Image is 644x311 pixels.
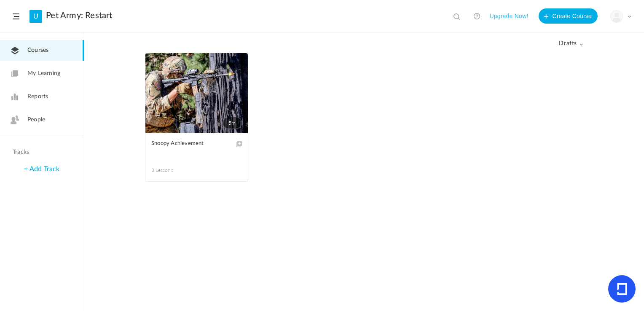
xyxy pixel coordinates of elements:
[46,11,112,21] a: Pet Army: Restart
[27,46,48,55] span: Courses
[30,10,42,23] a: U
[489,8,528,24] button: Upgrade Now!
[27,92,48,101] span: Reports
[151,139,229,148] span: Snoopy Achievement
[559,40,583,47] span: drafts
[27,69,60,78] span: My Learning
[611,11,623,22] img: user-image.png
[539,8,598,24] button: Create Course
[223,117,242,129] span: 5m
[151,166,197,174] span: 3 Lessons
[13,149,69,156] h4: Tracks
[145,53,248,133] a: 5m
[24,166,59,172] a: + Add Track
[151,139,242,158] a: Snoopy Achievement
[27,115,45,124] span: People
